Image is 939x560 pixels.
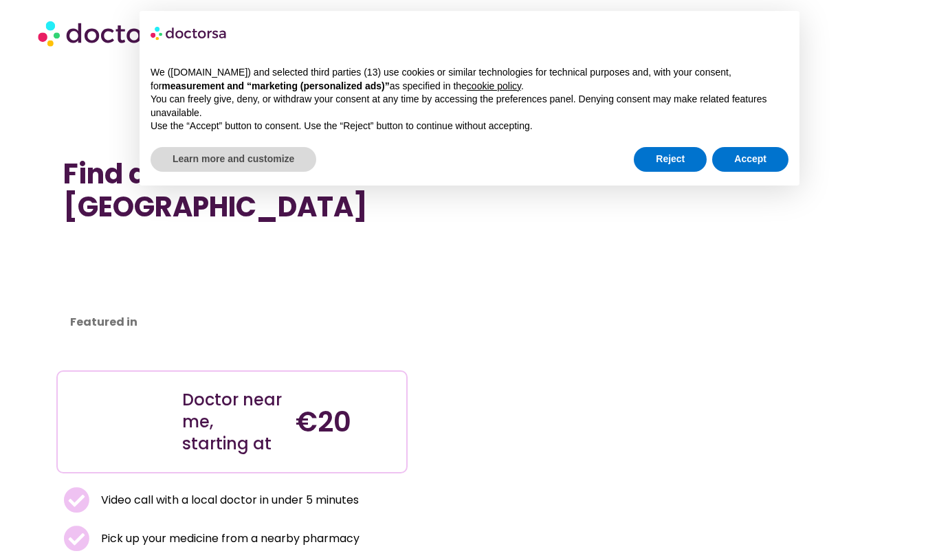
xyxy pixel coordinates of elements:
button: Accept [712,147,788,172]
strong: Featured in [70,314,137,330]
img: Illustration depicting a young woman in a casual outfit, engaged with her smartphone. She has a p... [78,382,159,462]
p: Use the “Accept” button to consent. Use the “Reject” button to continue without accepting. [151,120,788,133]
h4: €20 [296,405,396,438]
span: Video call with a local doctor in under 5 minutes [98,491,359,510]
strong: measurement and “marketing (personalized ads)” [162,80,389,91]
h1: Find a Doctor Near Me in [GEOGRAPHIC_DATA] [63,157,401,223]
p: You can freely give, deny, or withdraw your consent at any time by accessing the preferences pane... [151,93,788,120]
button: Reject [634,147,707,172]
iframe: Customer reviews powered by Trustpilot [63,237,187,340]
p: We ([DOMAIN_NAME]) and selected third parties (13) use cookies or similar technologies for techni... [151,66,788,93]
div: Doctor near me, starting at [182,389,283,455]
a: cookie policy [467,80,521,91]
button: Learn more and customize [151,147,316,172]
span: Pick up your medicine from a nearby pharmacy [98,529,360,548]
img: logo [151,22,228,44]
